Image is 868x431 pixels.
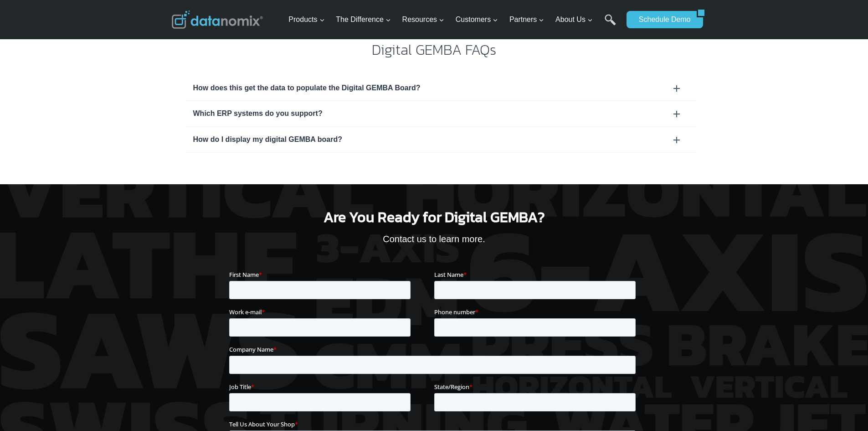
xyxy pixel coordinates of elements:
div: How does this get the data to populate the Digital GEMBA Board? [186,75,697,101]
a: Search [605,14,616,35]
p: Contact us to learn more. [229,232,639,246]
section: FAQ Section [172,75,697,153]
a: Schedule Demo [627,11,697,28]
span: Resources [402,14,444,26]
h2: Digital GEMBA FAQs [172,42,697,57]
div: Which ERP systems do you support? [193,108,690,119]
span: Customers [456,14,498,26]
img: Datanomix [172,10,263,29]
span: Are You Ready for Digital GEMBA? [324,206,545,228]
span: Partners [509,14,544,26]
div: Which ERP systems do you support? [186,101,697,126]
nav: Primary Navigation [285,5,622,35]
div: How do I display my digital GEMBA board? [186,127,697,152]
div: How do I display my digital GEMBA board? [193,134,690,145]
span: About Us [555,14,593,26]
div: How does this get the data to populate the Digital GEMBA Board? [193,82,690,94]
span: The Difference [336,14,391,26]
span: Products [288,14,324,26]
